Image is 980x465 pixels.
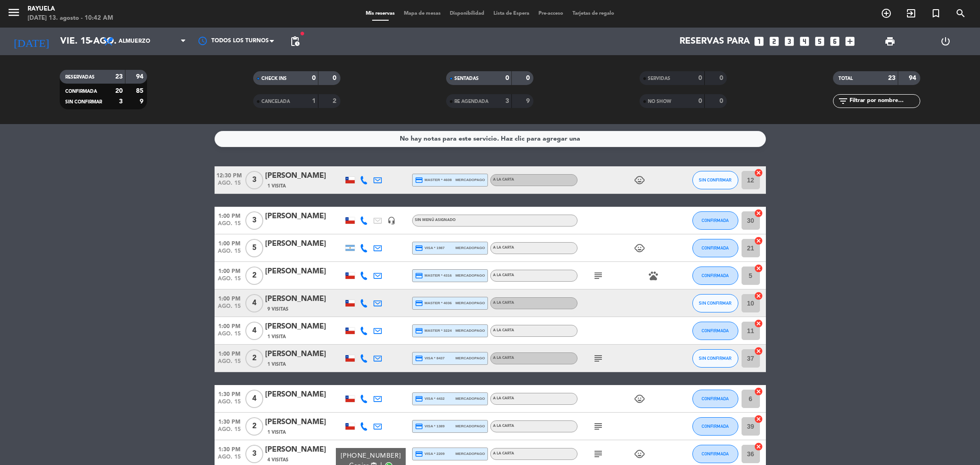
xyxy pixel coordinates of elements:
div: [DATE] 13. agosto - 10:42 AM [28,14,113,23]
strong: 0 [698,98,702,104]
span: Disponibilidad [445,11,489,16]
div: [PERSON_NAME] [265,238,343,250]
span: Pre-acceso [534,11,568,16]
div: [PERSON_NAME] [265,444,343,456]
span: 1:30 PM [215,443,244,454]
span: CONFIRMADA [702,218,729,223]
button: menu [7,6,21,23]
span: 1 Visita [267,429,286,436]
span: 2 [245,349,263,368]
strong: 3 [119,98,123,105]
span: 1:00 PM [215,293,244,303]
button: SIN CONFIRMAR [692,294,738,312]
span: Almuerzo [119,38,150,45]
span: fiber_manual_record [300,31,305,36]
strong: 23 [888,75,895,81]
span: 1:00 PM [215,238,244,248]
span: CONFIRMADA [702,273,729,278]
i: looks_6 [829,35,841,47]
span: visa * 1389 [415,422,445,431]
span: ago. 15 [215,248,244,259]
button: CONFIRMADA [692,211,738,230]
i: credit_card [415,422,423,431]
i: credit_card [415,244,423,252]
span: 4 Visitas [267,456,289,464]
strong: 23 [115,74,123,80]
i: subject [593,448,604,459]
div: [PERSON_NAME] [265,210,343,222]
span: 4 [245,390,263,408]
strong: 9 [526,98,532,104]
span: master * 4608 [415,176,452,184]
span: CONFIRMADA [702,245,729,250]
span: 1 Visita [267,361,286,368]
i: cancel [754,264,763,273]
strong: 94 [136,74,145,80]
span: Mis reservas [361,11,399,16]
div: [PERSON_NAME] [265,266,343,278]
strong: 0 [719,98,725,104]
span: Tarjetas de regalo [568,11,619,16]
span: CHECK INS [261,76,287,81]
span: print [884,36,895,47]
span: visa * 8437 [415,354,445,363]
i: credit_card [415,395,423,403]
span: A la carta [493,273,514,277]
span: visa * 1987 [415,244,445,252]
span: SERVIDAS [648,76,670,81]
span: CONFIRMADA [702,396,729,401]
i: looks_5 [814,35,826,47]
span: Lista de Espera [489,11,534,16]
span: Reservas para [680,36,750,47]
span: pending_actions [289,36,300,47]
button: SIN CONFIRMAR [692,171,738,189]
span: Sin menú asignado [415,218,456,222]
i: exit_to_app [906,8,917,19]
i: arrow_drop_down [85,36,96,47]
span: 1:00 PM [215,210,244,221]
strong: 94 [909,75,918,81]
span: mercadopago [455,396,485,402]
strong: 9 [140,98,145,105]
span: mercadopago [455,177,485,183]
span: ago. 15 [215,276,244,286]
div: [PERSON_NAME] [265,321,343,333]
span: A la carta [493,329,514,332]
button: CONFIRMADA [692,239,738,257]
span: SIN CONFIRMAR [699,301,731,306]
span: visa * 4432 [415,395,445,403]
span: A la carta [493,178,514,181]
span: CONFIRMADA [702,451,729,456]
i: cancel [754,291,763,301]
span: SIN CONFIRMAR [699,177,731,182]
div: LOG OUT [918,28,973,55]
span: mercadopago [455,272,485,278]
span: A la carta [493,424,514,428]
i: child_care [634,448,645,459]
span: RESERVADAS [65,75,95,79]
strong: 0 [526,75,532,81]
i: add_box [844,35,856,47]
strong: 2 [333,98,338,104]
div: [PERSON_NAME] [265,389,343,401]
strong: 0 [719,75,725,81]
i: menu [7,6,21,19]
span: master * 3224 [415,327,452,335]
span: 1:30 PM [215,388,244,399]
strong: 3 [505,98,509,104]
span: mercadopago [455,355,485,361]
span: ago. 15 [215,426,244,437]
i: power_settings_new [940,36,951,47]
i: cancel [754,319,763,328]
span: ago. 15 [215,358,244,369]
span: ago. 15 [215,399,244,409]
div: No hay notas para este servicio. Haz clic para agregar una [400,134,580,144]
i: cancel [754,168,763,177]
i: credit_card [415,327,423,335]
i: credit_card [415,299,423,307]
i: looks_3 [783,35,795,47]
span: 9 Visitas [267,306,289,313]
span: 1:00 PM [215,320,244,331]
span: RE AGENDADA [454,99,488,104]
span: 4 [245,322,263,340]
